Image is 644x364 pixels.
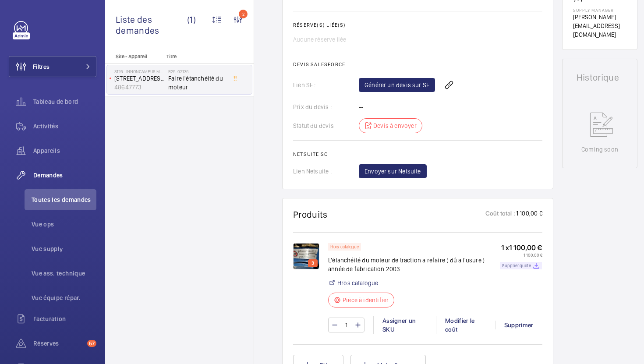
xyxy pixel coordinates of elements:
[581,145,618,154] p: Coming soon
[32,269,96,278] span: Vue ass. technique
[33,97,96,106] span: Tableau de bord
[577,73,623,82] h1: Historique
[573,13,626,39] p: [PERSON_NAME][EMAIL_ADDRESS][DOMAIN_NAME]
[114,83,165,92] p: 48647773
[32,195,96,204] span: Toutes les demandes
[364,167,421,176] span: Envoyer sur Netsuite
[114,69,165,74] p: 3126 - INNONCAMPUS MONTROUGE
[32,220,96,229] span: Vue ops
[168,74,226,92] span: Faire l'étanchéité du moteur
[500,243,542,252] p: 1 x 1 100,00 €
[328,256,500,273] p: L'étanchéité du moteur de traction a refaire ( dû a l'usure ) année de fabrication 2003
[33,146,96,155] span: Appareils
[485,209,515,220] p: Coût total :
[359,78,435,92] a: Générer un devis sur SF
[105,53,163,60] p: Site - Appareil
[343,296,389,304] p: Pièce à identifier
[293,209,328,220] h1: Produits
[116,14,187,36] span: Liste des demandes
[114,74,165,83] p: [STREET_ADDRESS][PERSON_NAME]
[495,321,542,329] div: Supprimer
[33,62,50,71] span: Filtres
[515,209,542,220] p: 1 100,00 €
[373,316,436,334] div: Assigner un SKU
[500,262,542,269] a: Supplier quote
[359,164,427,178] button: Envoyer sur Netsuite
[87,340,96,347] span: 57
[293,22,542,28] h2: Réserve(s) liée(s)
[293,243,319,269] img: 1739269399292-5473d847-b80b-4a51-8258-f7051accd167
[32,244,96,253] span: Vue supply
[33,339,84,348] span: Réserves
[33,315,96,323] span: Facturation
[33,171,96,180] span: Demandes
[330,245,359,248] p: Hors catalogue
[337,279,379,287] a: Hros catalogue
[293,61,542,67] h2: Devis Salesforce
[500,252,542,258] p: 1 100,00 €
[9,56,96,77] button: Filtres
[166,53,224,60] p: Titre
[168,69,226,74] h2: R25-02135
[32,293,96,302] span: Vue équipe répar.
[33,122,96,131] span: Activités
[502,264,531,267] p: Supplier quote
[310,259,316,267] p: 3
[436,316,495,334] div: Modifier le coût
[573,7,626,13] p: Supply manager
[293,151,542,157] h2: Netsuite SO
